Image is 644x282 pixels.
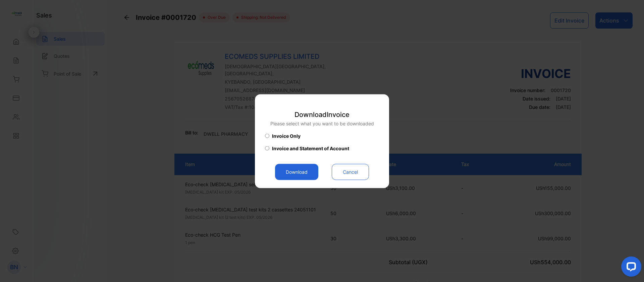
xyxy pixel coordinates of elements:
[270,109,374,119] p: Download Invoice
[275,164,318,180] button: Download
[270,120,374,127] p: Please select what you want to be downloaded
[272,132,301,139] span: Invoice Only
[616,254,644,282] iframe: LiveChat chat widget
[332,164,369,180] button: Cancel
[272,145,349,152] span: Invoice and Statement of Account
